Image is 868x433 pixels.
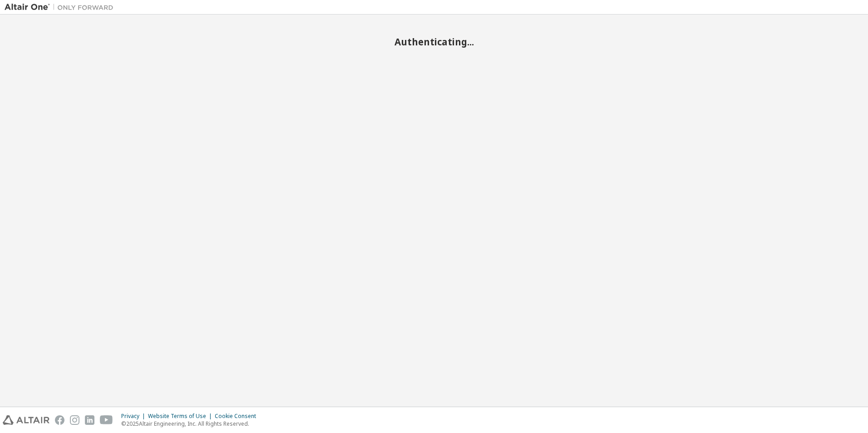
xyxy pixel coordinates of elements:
[121,413,148,420] div: Privacy
[85,415,94,425] img: linkedin.svg
[100,415,113,425] img: youtube.svg
[215,413,261,420] div: Cookie Consent
[148,413,215,420] div: Website Terms of Use
[70,415,79,425] img: instagram.svg
[3,415,49,425] img: altair_logo.svg
[121,420,261,428] p: © 2025 Altair Engineering, Inc. All Rights Reserved.
[55,415,64,425] img: facebook.svg
[5,3,118,12] img: Altair One
[5,36,863,48] h2: Authenticating...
